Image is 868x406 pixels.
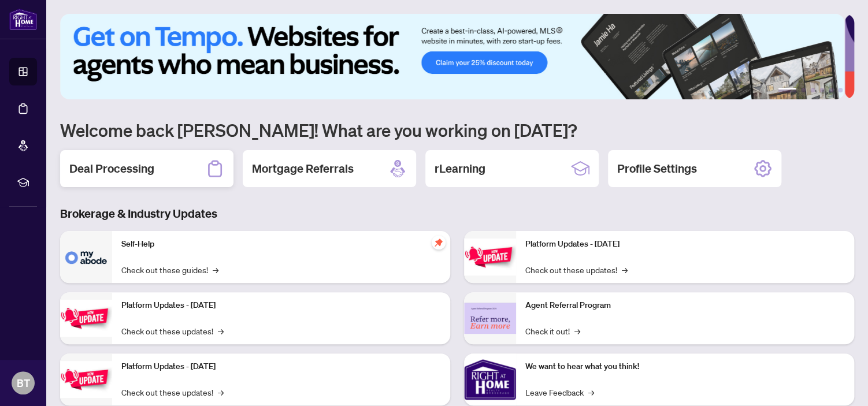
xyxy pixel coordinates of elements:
p: Platform Updates - [DATE] [121,360,441,373]
button: 6 [838,88,843,92]
a: Check out these updates!→ [121,386,224,398]
a: Check out these updates!→ [121,325,224,337]
button: 3 [810,88,815,92]
button: 2 [801,88,806,92]
a: Check it out!→ [525,325,580,337]
img: logo [9,9,37,30]
span: → [574,325,580,337]
img: Self-Help [60,231,112,283]
a: Leave Feedback→ [525,386,594,398]
img: Platform Updates - June 23, 2025 [464,239,516,275]
span: → [622,263,628,276]
span: → [218,386,224,398]
span: → [213,263,218,276]
h3: Brokerage & Industry Updates [60,206,854,222]
button: 4 [819,88,824,92]
p: We want to hear what you think! [525,360,845,373]
button: Open asap [822,366,856,400]
img: Platform Updates - September 16, 2025 [60,300,112,336]
p: Platform Updates - [DATE] [121,299,441,312]
span: pushpin [432,236,446,249]
span: BT [17,375,30,391]
h2: Profile Settings [617,161,697,177]
h1: Welcome back [PERSON_NAME]! What are you working on [DATE]? [60,119,854,141]
h2: Deal Processing [69,161,154,177]
img: Slide 0 [60,14,844,99]
button: 1 [778,88,796,92]
p: Platform Updates - [DATE] [525,238,845,251]
a: Check out these guides!→ [121,263,218,276]
span: → [218,325,224,337]
h2: rLearning [435,161,485,177]
button: 5 [829,88,833,92]
a: Check out these updates!→ [525,263,628,276]
p: Agent Referral Program [525,299,845,312]
img: Platform Updates - July 21, 2025 [60,361,112,397]
img: Agent Referral Program [464,303,516,334]
h2: Mortgage Referrals [252,161,354,177]
p: Self-Help [121,238,441,251]
img: We want to hear what you think! [464,353,516,405]
span: → [588,386,594,398]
